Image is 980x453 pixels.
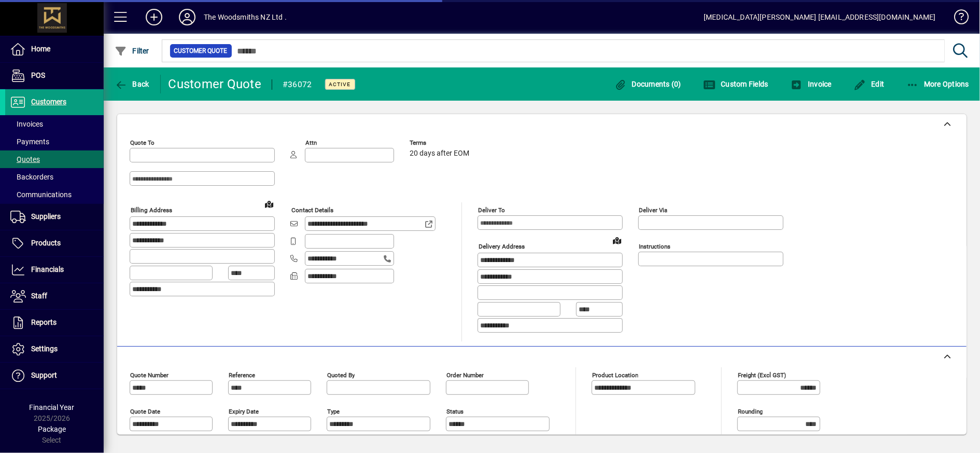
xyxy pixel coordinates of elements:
span: Invoice [790,80,832,88]
mat-label: Freight (excl GST) [738,371,786,378]
mat-label: Type [327,407,340,415]
span: More Options [906,80,970,88]
button: Documents (0) [611,75,684,93]
mat-label: Quote date [130,407,160,415]
span: Active [329,81,351,88]
mat-label: Quote To [130,139,155,146]
mat-label: Attn [305,139,317,146]
mat-label: Product location [592,371,638,378]
span: Reports [31,318,57,326]
span: Edit [853,80,885,88]
span: Financials [31,265,64,273]
div: [MEDICAL_DATA][PERSON_NAME] [EMAIL_ADDRESS][DOMAIN_NAME] [704,9,936,25]
a: Communications [5,186,104,203]
a: View on map [261,196,277,212]
div: Customer Quote [169,76,262,92]
span: Backorders [10,173,53,181]
mat-label: Instructions [639,243,670,250]
a: Invoices [5,115,104,133]
mat-label: Quoted by [327,371,355,378]
span: Terms [410,140,472,146]
a: Backorders [5,168,104,186]
span: Documents (0) [614,80,681,88]
button: Profile [171,8,204,26]
button: Filter [112,42,152,60]
span: Settings [31,345,58,353]
a: Products [5,230,104,256]
mat-label: Expiry date [229,407,259,415]
button: Invoice [788,75,834,93]
span: Payments [10,138,49,146]
mat-label: Deliver To [478,207,505,214]
span: Customer Quote [174,46,228,56]
span: Customers [31,98,66,106]
a: Settings [5,336,104,362]
a: Staff [5,283,104,309]
span: Back [115,80,149,88]
span: Filter [115,47,149,55]
button: Add [137,8,171,26]
div: #36072 [283,76,312,93]
span: Products [31,239,61,247]
button: Custom Fields [701,75,771,93]
a: View on map [609,232,625,249]
a: Home [5,36,104,62]
mat-label: Reference [229,371,255,378]
div: The Woodsmiths NZ Ltd . [204,9,287,25]
span: Support [31,371,57,379]
a: POS [5,63,104,89]
mat-label: Quote number [130,371,169,378]
span: 20 days after EOM [410,149,469,158]
span: Invoices [10,120,43,128]
span: Financial Year [30,403,75,411]
mat-label: Order number [446,371,484,378]
span: Package [38,425,66,433]
span: Custom Fields [703,80,768,88]
span: Home [31,45,50,53]
a: Financials [5,257,104,283]
span: Communications [10,190,72,199]
mat-label: Deliver via [639,207,667,214]
a: Quotes [5,150,104,168]
app-page-header-button: Back [104,75,161,93]
a: Payments [5,133,104,150]
span: Quotes [10,155,40,163]
a: Support [5,363,104,389]
mat-label: Status [446,407,464,415]
span: Staff [31,292,47,300]
mat-label: Rounding [738,407,763,415]
button: More Options [904,75,972,93]
a: Suppliers [5,204,104,230]
button: Back [112,75,152,93]
span: Suppliers [31,212,61,221]
a: Reports [5,310,104,336]
span: POS [31,71,45,79]
a: Knowledge Base [946,2,967,36]
button: Edit [851,75,887,93]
